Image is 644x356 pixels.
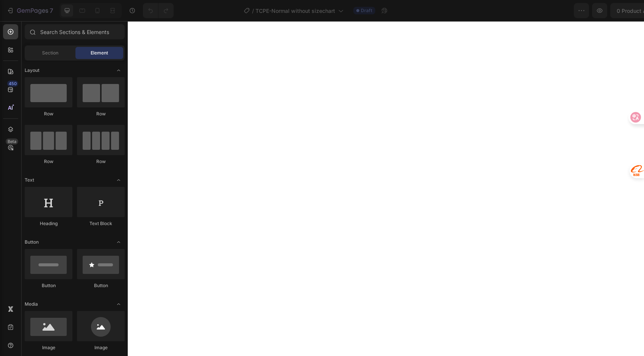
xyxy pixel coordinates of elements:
div: Row [77,158,125,165]
span: Text [25,177,34,183]
span: 0 product assigned [495,7,545,15]
div: Row [77,110,125,117]
div: Image [25,344,72,351]
div: Beta [6,138,18,145]
span: Save [572,8,584,14]
span: Toggle open [113,298,125,310]
span: Draft [361,7,372,14]
span: Element [91,50,108,56]
iframe: Design area [128,21,644,356]
div: Button [77,282,125,289]
div: Image [77,344,125,351]
span: / [252,7,254,15]
span: Media [25,301,38,308]
div: Publish [600,7,619,15]
span: Toggle open [113,236,125,248]
div: Undo/Redo [143,3,174,18]
div: 450 [7,81,18,87]
span: TCPE-Normal without sizechart [255,7,335,15]
input: Search Sections & Elements [25,24,125,39]
span: Section [42,50,58,56]
span: Button [25,239,39,246]
button: Save [566,3,591,18]
div: Row [25,110,72,117]
div: Text Block [77,220,125,227]
span: Layout [25,67,39,74]
div: Row [25,158,72,165]
button: Publish [594,3,625,18]
div: Heading [25,220,72,227]
span: Toggle open [113,64,125,76]
button: 0 product assigned [489,3,563,18]
div: Button [25,282,72,289]
span: Toggle open [113,174,125,186]
p: 7 [50,6,53,15]
button: 7 [3,3,56,18]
